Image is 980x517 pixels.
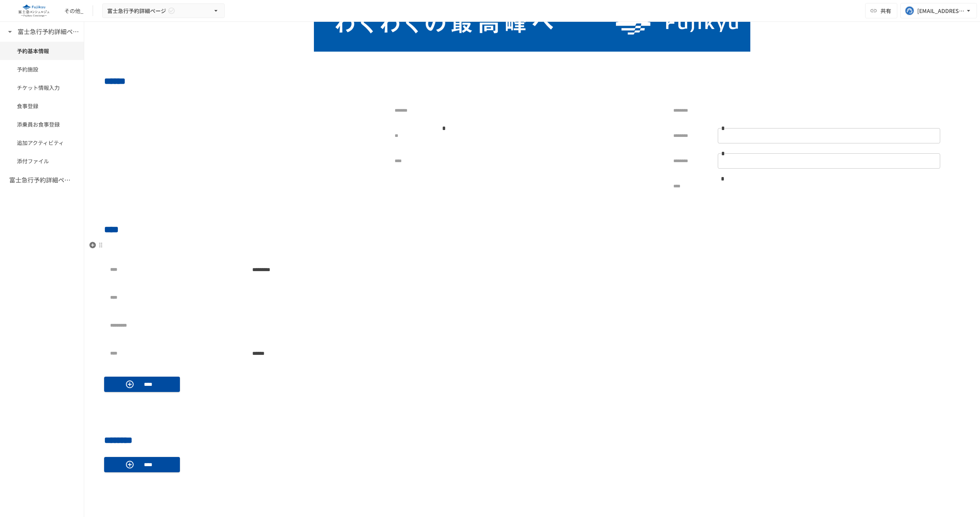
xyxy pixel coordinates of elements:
div: その他_ [64,7,83,15]
img: eQeGXtYPV2fEKIA3pizDiVdzO5gJTl2ahLbsPaD2E4R [9,5,58,17]
span: チケット情報入力 [17,83,67,92]
span: 共有 [880,7,891,15]
span: 食事登録 [17,102,67,110]
button: [EMAIL_ADDRESS][DOMAIN_NAME] [900,3,977,18]
span: 予約施設 [17,65,67,73]
h6: 富士急行予約詳細ページ [18,27,79,37]
button: 共有 [865,3,897,18]
span: 予約基本情報 [17,47,67,55]
div: [EMAIL_ADDRESS][DOMAIN_NAME] [917,6,965,16]
span: 富士急行予約詳細ページ [107,6,166,16]
span: 添乗員お食事登録 [17,120,67,128]
span: 追加アクティビティ [17,138,67,147]
h6: 富士急行予約詳細ページ [9,175,70,185]
button: 富士急行予約詳細ページ [102,3,225,18]
span: 添付ファイル [17,157,67,165]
